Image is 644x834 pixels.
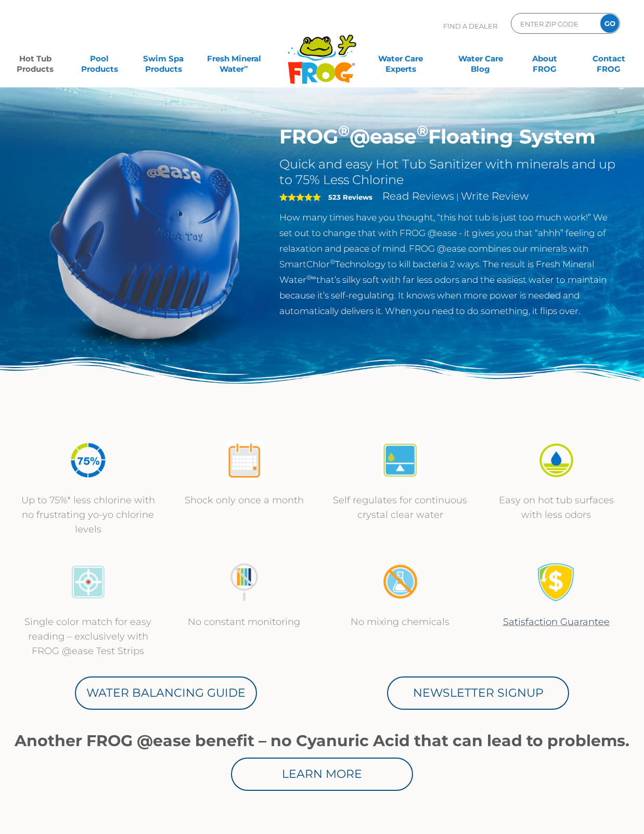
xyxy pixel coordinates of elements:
p: No constant monitoring [176,615,312,629]
a: Satisfaction Guarantee [503,616,610,628]
a: Newsletter Signup [387,676,569,710]
a: Water CareExperts [360,48,442,69]
img: icon-atease-color-match [69,563,108,602]
a: Learn More [231,758,413,791]
p: Single color match for easy reading – exclusively with FROG @ease Test Strips [20,615,156,658]
img: no-mixing1 [381,563,420,602]
p: Find A Dealer [443,13,497,39]
a: Read Reviews [382,190,454,202]
span: 5 [279,193,321,201]
sup: ® [338,122,350,140]
a: Swim SpaProducts [138,48,188,69]
input: GO [600,14,619,33]
h2: Quick and easy Hot Tub Sanitizer with minerals and up to 75% Less Chlorine [279,157,619,188]
a: AboutFROG [520,48,570,69]
a: Write Review [461,190,529,202]
img: atease-icon-self-regulates [381,441,420,480]
a: ContactFROG [584,48,634,69]
img: icon-atease-75percent-less [69,441,108,480]
img: Satisfaction Guarantee Icon [537,563,576,602]
sup: ® [330,258,335,266]
strong: 523 Reviews [328,193,372,201]
a: Water Balancing Guide [75,676,257,710]
a: Water CareBlog [456,48,506,69]
p: Shock only once a month [176,493,312,507]
a: Hot TubProducts [10,48,60,69]
p: Self regulates for continuous crystal clear water [332,493,468,522]
sup: ∞ [244,63,248,70]
img: icon-atease-easy-on [537,441,576,480]
span: | [456,192,459,202]
sup: ®∞ [306,273,316,281]
a: Fresh MineralWater∞ [203,48,265,69]
img: atease-icon-shock-once [225,441,264,480]
p: How many times have you thought, “this hot tub is just too much work!” We set out to change that ... [279,210,619,319]
img: hot-tub-product-atease-system.png [25,125,264,363]
h1: FROG @ease Floating System [279,125,619,149]
p: No mixing chemicals [332,615,468,629]
sup: ® [417,122,428,140]
p: Easy on hot tub surfaces with less odors [488,493,624,522]
a: PoolProducts [74,48,124,69]
p: Up to 75%* less chlorine with no frustrating yo-yo chlorine levels [20,493,156,537]
h1: Another FROG @ease benefit – no Cyanuric Acid that can lead to problems. [10,732,634,750]
img: no-constant-monitoring1 [225,563,264,602]
img: Frog Products Logo [282,21,362,84]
